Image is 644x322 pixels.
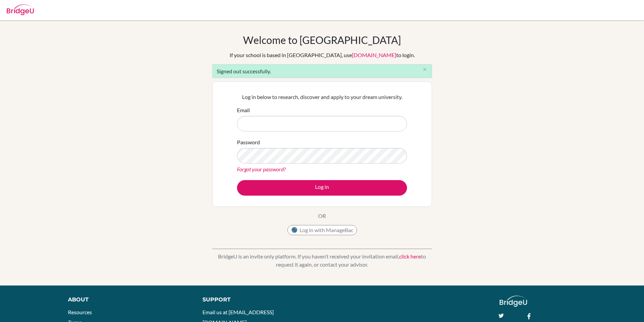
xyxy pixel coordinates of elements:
button: Log in with ManageBac [287,225,357,235]
a: Forgot your password? [237,166,286,172]
i: close [422,67,427,72]
img: logo_white@2x-f4f0deed5e89b7ecb1c2cc34c3e3d731f90f0f143d5ea2071677605dd97b5244.png [500,296,527,307]
img: Bridge-U [7,4,34,15]
div: Signed out successfully. [212,64,432,78]
p: Log in below to research, discover and apply to your dream university. [237,93,407,101]
a: click here [399,253,421,259]
h1: Welcome to [GEOGRAPHIC_DATA] [243,34,401,46]
label: Password [237,138,260,146]
p: OR [318,212,326,220]
label: Email [237,106,250,114]
a: Resources [68,309,92,315]
div: If your school is based in [GEOGRAPHIC_DATA], use to login. [230,51,415,59]
p: BridgeU is an invite only platform. If you haven’t received your invitation email, to request it ... [212,252,432,269]
a: [DOMAIN_NAME] [352,52,396,58]
button: Log in [237,180,407,196]
div: Support [202,296,314,304]
div: About [68,296,187,304]
button: Close [418,65,432,75]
